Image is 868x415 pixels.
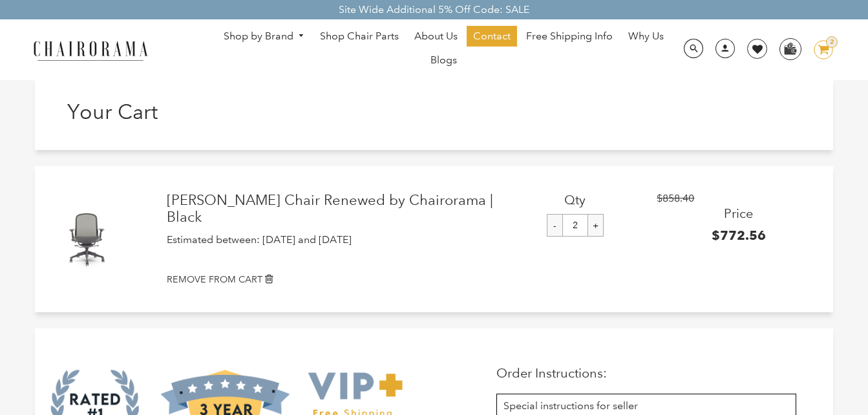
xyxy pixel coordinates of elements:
a: Why Us [622,26,670,47]
a: About Us [408,26,464,47]
img: chairorama [26,39,155,61]
img: WhatsApp_Image_2024-07-12_at_16.23.01.webp [780,39,800,58]
nav: DesktopNavigation [210,26,677,74]
input: - [547,214,563,237]
span: $858.40 [657,192,694,204]
h3: Qty [494,192,657,207]
h3: Price [657,206,820,221]
small: REMOVE FROM CART [167,273,262,285]
span: About Us [414,30,458,43]
span: Estimated between: [DATE] and [DATE] [167,233,352,246]
a: Shop by Brand [217,27,312,47]
span: Why Us [628,30,664,43]
a: Blogs [424,50,463,70]
span: Contact [473,30,511,43]
a: 2 [804,40,833,59]
div: 2 [826,36,838,48]
input: + [587,214,604,237]
img: knoll Chadwick Chair Renewed by Chairorama | Black [58,209,118,270]
span: Shop Chair Parts [320,30,399,43]
a: Contact [467,26,517,47]
a: REMOVE FROM CART [167,273,820,286]
span: Free Shipping Info [526,30,613,43]
p: Order Instructions: [496,365,796,381]
a: [PERSON_NAME] Chair Renewed by Chairorama | Black [167,192,494,226]
span: Blogs [430,54,457,67]
span: $772.56 [712,228,766,243]
a: Shop Chair Parts [313,26,405,47]
h1: Your Cart [67,100,251,124]
a: Free Shipping Info [520,26,619,47]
